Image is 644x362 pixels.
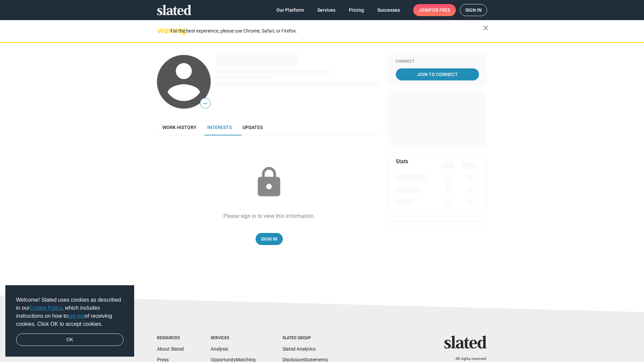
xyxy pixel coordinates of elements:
a: Our Platform [271,4,309,16]
div: cookieconsent [5,285,134,357]
span: Join To Connect [397,68,478,80]
span: Pricing [349,4,364,16]
a: Sign in [460,4,487,16]
a: Updates [237,119,268,135]
mat-card-title: Stats [396,158,408,165]
div: Services [211,336,256,341]
a: Sign In [256,233,283,245]
div: Please sign in to view this information. [223,213,315,220]
a: Work history [157,119,202,135]
span: — [200,99,210,108]
div: For the best experience, please use Chrome, Safari, or Firefox. [170,26,483,36]
a: Services [312,4,341,16]
a: Interests [202,119,237,135]
span: Join [419,4,450,16]
span: Welcome! Slated uses cookies as described in our , which includes instructions on how to of recei... [16,296,123,328]
a: dismiss cookie message [16,334,123,346]
span: Work history [162,125,197,130]
mat-icon: lock [252,166,286,199]
span: Updates [243,125,263,130]
mat-icon: warning [158,26,166,35]
span: Our Platform [276,4,304,16]
span: Successes [377,4,400,16]
div: Resources [157,336,184,341]
a: Successes [372,4,405,16]
div: Connect [396,59,479,64]
a: opt-out [68,313,85,319]
span: for free [429,4,450,16]
a: Cookie Policy [30,305,62,311]
a: Join To Connect [396,68,479,80]
a: Pricing [343,4,369,16]
div: Slated Group [282,336,328,341]
span: Sign In [261,233,277,245]
a: About Slated [157,346,184,352]
mat-icon: close [482,24,490,32]
span: Services [317,4,335,16]
span: Interests [207,125,232,130]
a: Joinfor free [413,4,456,16]
a: Slated Analytics [282,346,316,352]
a: Analysis [211,346,228,352]
span: Sign in [465,4,482,16]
